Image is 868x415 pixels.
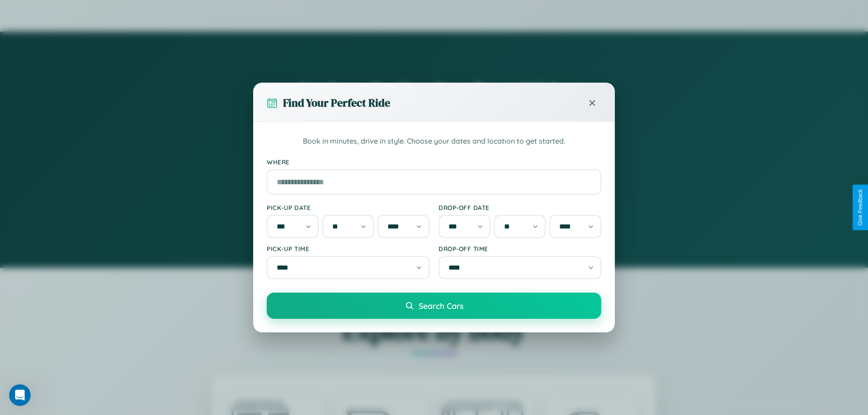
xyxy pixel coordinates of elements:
[267,293,601,319] button: Search Cars
[439,245,601,252] label: Drop-off Time
[267,135,601,147] p: Book in minutes, drive in style. Choose your dates and location to get started.
[283,95,390,110] h3: Find Your Perfect Ride
[439,204,601,211] label: Drop-off Date
[419,301,463,311] span: Search Cars
[267,158,601,166] label: Where
[267,245,429,252] label: Pick-up Time
[267,204,429,211] label: Pick-up Date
